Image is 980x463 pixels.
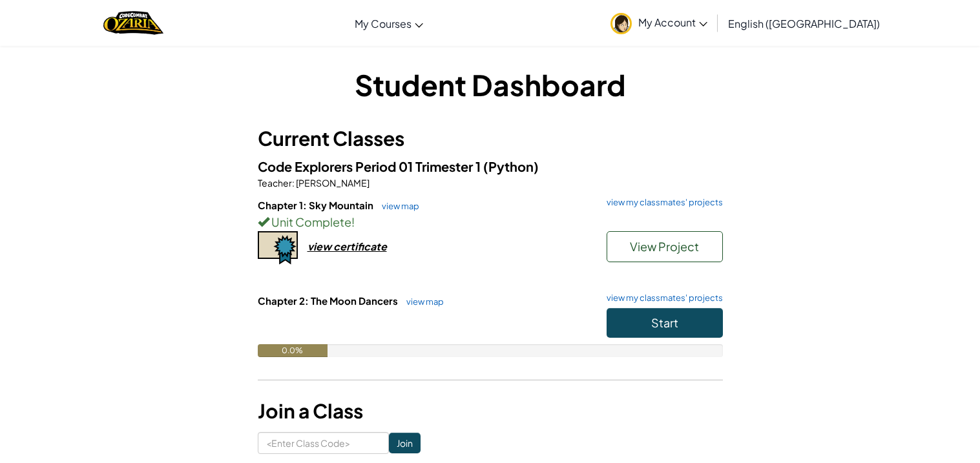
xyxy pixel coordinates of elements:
[722,6,886,41] a: English ([GEOGRAPHIC_DATA])
[258,294,400,307] span: Chapter 2: The Moon Dancers
[604,3,714,43] a: My Account
[375,201,419,211] a: view map
[103,10,163,36] a: Ozaria by CodeCombat logo
[258,231,298,265] img: certificate-icon.png
[258,177,292,189] span: Teacher
[258,432,389,454] input: <Enter Class Code>
[258,344,328,357] div: 0.0%
[292,177,295,189] span: :
[600,294,723,302] a: view my classmates' projects
[638,15,707,29] span: My Account
[651,315,678,330] span: Start
[610,13,632,34] img: avatar
[600,198,723,207] a: view my classmates' projects
[258,65,723,105] h1: Student Dashboard
[400,296,444,307] a: view map
[355,17,412,30] span: My Courses
[728,17,880,30] span: English ([GEOGRAPHIC_DATA])
[389,433,421,453] input: Join
[295,177,370,189] span: [PERSON_NAME]
[269,214,351,229] span: Unit Complete
[103,10,163,36] img: Home
[258,158,483,174] span: Code Explorers Period 01 Trimester 1
[258,240,387,253] a: view certificate
[630,239,699,254] span: View Project
[351,214,355,229] span: !
[308,240,387,253] div: view certificate
[258,124,723,153] h3: Current Classes
[258,396,723,426] h3: Join a Class
[483,158,539,174] span: (Python)
[348,6,430,41] a: My Courses
[607,308,723,338] button: Start
[607,231,723,262] button: View Project
[258,199,375,211] span: Chapter 1: Sky Mountain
